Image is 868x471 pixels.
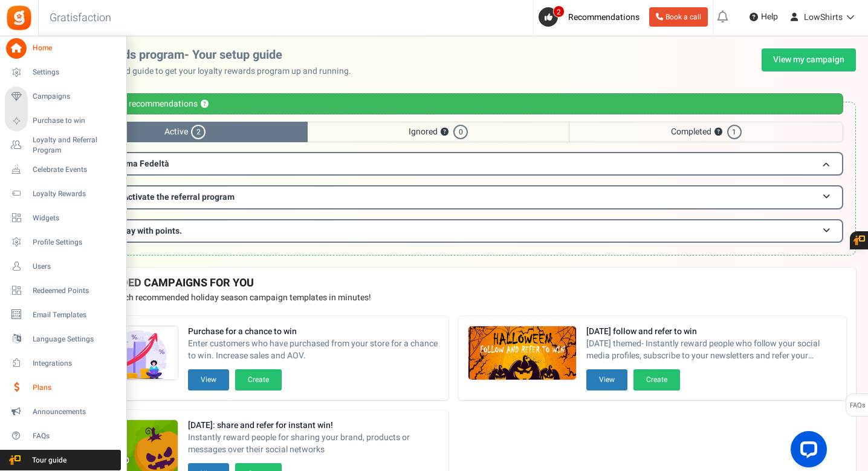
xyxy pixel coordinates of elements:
span: Announcements [33,407,117,417]
h2: Loyalty rewards program- Your setup guide [50,48,361,62]
span: Profile Settings [33,237,117,248]
button: View [586,369,627,390]
span: Recommendations [568,11,640,24]
a: 2 Recommendations [539,7,644,27]
span: FAQs [849,394,866,417]
span: Language Settings [33,334,117,344]
strong: Purchase for a chance to win [188,326,439,338]
a: Widgets [5,208,121,228]
a: Home [5,38,121,59]
a: Celebrate Events [5,159,121,180]
span: Enter customers who have purchased from your store for a chance to win. Increase sales and AOV. [188,338,439,362]
a: FAQs [5,426,121,446]
button: Create [633,369,680,390]
a: Loyalty Rewards [5,183,121,204]
a: Plans [5,377,121,398]
span: FAQs [33,431,117,441]
span: Celebrate Events [33,165,117,175]
a: Email Templates [5,305,121,325]
h4: RECOMMENDED CAMPAIGNS FOR YOU [60,277,846,289]
a: Settings [5,62,121,83]
p: Use this personalized guide to get your loyalty rewards program up and running. [50,65,361,77]
span: Home [33,43,117,53]
span: Programma Fedeltà [92,157,169,170]
span: Completed [569,122,843,142]
span: 0 [453,125,468,139]
span: Active [63,122,308,142]
a: Language Settings [5,329,121,349]
a: Loyalty and Referral Program [5,135,121,156]
a: Purchase to win [5,111,121,131]
button: Create [235,369,282,390]
span: 1 [727,125,742,139]
span: Email Templates [33,310,117,320]
span: Settings [33,67,117,77]
a: Redeemed Points [5,280,121,301]
a: Book a call [649,7,708,27]
span: [DATE] themed- Instantly reward people who follow your social media profiles, subscribe to your n... [586,338,837,362]
a: Campaigns [5,87,121,107]
a: Announcements [5,401,121,422]
a: Help [745,7,783,27]
button: ? [441,128,449,136]
span: Loyalty and Referral Program [33,135,121,156]
button: ? [201,100,209,108]
strong: [DATE]: share and refer for instant win! [188,420,439,432]
span: Enable Pay with points. [92,225,182,237]
span: Instantly reward people for sharing your brand, products or messages over their social networks [188,432,439,456]
a: Integrations [5,353,121,374]
span: LowShirts [804,11,843,24]
span: Purchase to win [33,116,117,126]
span: 2 [191,125,206,139]
span: Activate the referral program [123,191,235,203]
span: Plans [33,383,117,393]
span: Campaigns [33,91,117,102]
strong: [DATE] follow and refer to win [586,326,837,338]
span: Widgets [33,213,117,223]
img: Recommended Campaigns [468,326,576,381]
span: Loyalty Rewards [33,189,117,199]
span: Help [758,11,778,23]
button: View [188,369,229,390]
span: Users [33,262,117,272]
a: View my campaign [762,48,856,71]
span: Ignored [308,122,569,142]
a: Users [5,256,121,277]
span: 2 [553,5,565,18]
img: Gratisfaction [5,4,33,31]
a: Profile Settings [5,232,121,252]
h3: Gratisfaction [36,6,125,30]
button: ? [714,128,722,136]
p: Preview and launch recommended holiday season campaign templates in minutes! [60,292,846,304]
span: Tour guide [5,455,90,466]
span: Redeemed Points [33,286,117,296]
span: Integrations [33,358,117,369]
div: Personalized recommendations [63,93,843,114]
